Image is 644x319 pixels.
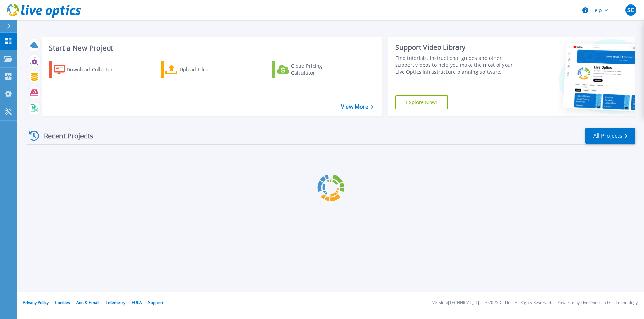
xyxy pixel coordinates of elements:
a: Cloud Pricing Calculator [272,61,349,78]
li: Version: [TECHNICAL_ID] [432,301,479,305]
div: Support Video Library [395,43,521,52]
a: Download Collector [49,61,126,78]
li: Powered by Live Optics, a Dell Technology [557,301,638,305]
a: Support [148,300,163,306]
div: Cloud Pricing Calculator [291,63,346,76]
a: Cookies [55,300,70,306]
div: Upload Files [180,63,235,76]
a: Upload Files [161,61,238,78]
a: Explore Now! [395,95,448,109]
a: Privacy Policy [23,300,49,306]
div: Recent Projects [27,127,103,144]
a: Ads & Email [76,300,99,306]
a: Telemetry [106,300,125,306]
a: All Projects [585,128,635,144]
a: EULA [132,300,142,306]
a: View More [341,103,373,110]
div: Find tutorials, instructional guides and other support videos to help you make the most of your L... [395,55,521,75]
h3: Start a New Project [49,44,373,52]
div: Download Collector [67,63,122,76]
span: SC [627,7,634,13]
li: © 2025 Dell Inc. All Rights Reserved [485,301,551,305]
